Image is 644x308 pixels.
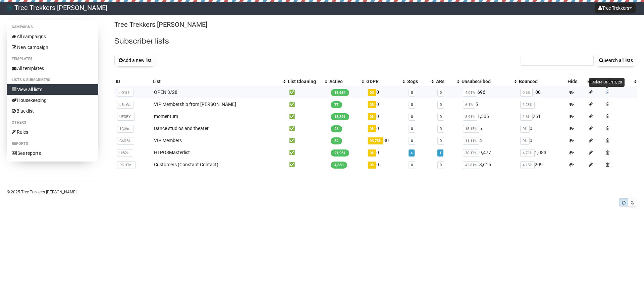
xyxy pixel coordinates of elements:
[520,161,535,169] span: 4.15%
[7,5,13,11] img: 78.png
[117,137,134,145] span: G6QBl..
[440,163,442,167] a: 0
[589,78,625,87] div: Delete OPEN 3/28
[368,162,376,169] span: 0%
[286,122,328,134] td: ✅
[154,89,177,95] a: OPEN 3/28
[460,122,518,134] td: 5
[288,78,321,85] div: List Cleaning
[328,77,365,86] th: Active: No sort applied, activate to apply an ascending sort
[365,77,406,86] th: GDPR: No sort applied, activate to apply an ascending sort
[411,151,413,155] a: 4
[7,106,98,116] a: Blacklist
[365,122,406,134] td: 0
[154,150,190,155] a: HTPOSMasterlist
[518,122,566,134] td: 0
[365,110,406,122] td: 0
[520,89,533,97] span: 0.6%
[368,125,376,132] span: 0%
[440,90,442,95] a: 0
[329,78,358,85] div: Active
[439,151,441,155] a: 1
[460,86,518,98] td: 696
[368,89,376,96] span: 0%
[435,77,460,86] th: ARs: No sort applied, activate to apply an ascending sort
[463,101,475,109] span: 6.1%
[286,77,328,86] th: List Cleaning: No sort applied, activate to apply an ascending sort
[286,134,328,146] td: ✅
[114,20,637,29] p: Tree Trekkers [PERSON_NAME]
[462,78,511,85] div: Unsubscribed
[331,113,349,120] span: 15,391
[286,110,328,122] td: ✅
[368,113,376,120] span: 0%
[7,127,98,137] a: Rules
[520,125,530,133] span: 0%
[365,159,406,171] td: 0
[463,161,479,169] span: 42.81%
[460,110,518,122] td: 1,506
[7,84,98,95] a: View all lists
[114,77,151,86] th: ID: No sort applied, sorting is disabled
[7,188,637,196] p: © 2025 Tree Trekkers [PERSON_NAME]
[153,78,280,85] div: List
[7,76,98,84] li: Lists & subscribers
[518,98,566,110] td: 1
[518,159,566,171] td: 209
[7,119,98,127] li: Others
[440,103,442,107] a: 0
[7,31,98,42] a: All campaigns
[518,146,566,159] td: 1,083
[117,101,133,109] span: d5axV..
[595,3,636,13] button: Tree Trekkers
[331,89,349,96] span: 16,654
[114,35,637,47] h2: Subscriber lists
[368,101,376,108] span: 0%
[411,115,413,119] a: 0
[151,77,286,86] th: List: No sort applied, activate to apply an ascending sort
[286,146,328,159] td: ✅
[463,125,479,133] span: 15.15%
[411,127,413,131] a: 0
[460,134,518,146] td: 4
[154,102,236,107] a: VIP Membership from [PERSON_NAME]
[520,137,530,145] span: 0%
[331,101,342,108] span: 77
[518,110,566,122] td: 251
[519,78,565,85] div: Bounced
[566,77,586,86] th: Hide: No sort applied, sorting is disabled
[7,55,98,63] li: Templates
[7,63,98,74] a: All templates
[463,89,477,97] span: 4.01%
[411,103,413,107] a: 0
[7,95,98,106] a: Housekeeping
[463,113,477,121] span: 8.91%
[286,98,328,110] td: ✅
[331,149,349,157] span: 21,931
[518,134,566,146] td: 0
[286,159,328,171] td: ✅
[117,125,133,133] span: 1GjVo..
[365,98,406,110] td: 0
[460,146,518,159] td: 9,477
[520,101,535,109] span: 1.28%
[154,114,178,119] a: momentum
[154,126,209,131] a: Dance studios and theater
[586,77,603,86] th: Edit: No sort applied, sorting is disabled
[460,98,518,110] td: 5
[518,86,566,98] td: 100
[411,139,413,143] a: 0
[154,138,182,143] a: VIP Members
[331,162,347,169] span: 4,830
[407,78,428,85] div: Segs
[520,113,533,121] span: 1.6%
[406,77,435,86] th: Segs: No sort applied, activate to apply an ascending sort
[365,86,406,98] td: 0
[440,115,442,119] a: 0
[366,78,399,85] div: GDPR
[116,78,150,85] div: ID
[463,149,479,157] span: 30.17%
[518,77,566,86] th: Bounced: No sort applied, sorting is disabled
[460,77,518,86] th: Unsubscribed: No sort applied, activate to apply an ascending sort
[463,137,479,145] span: 11.11%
